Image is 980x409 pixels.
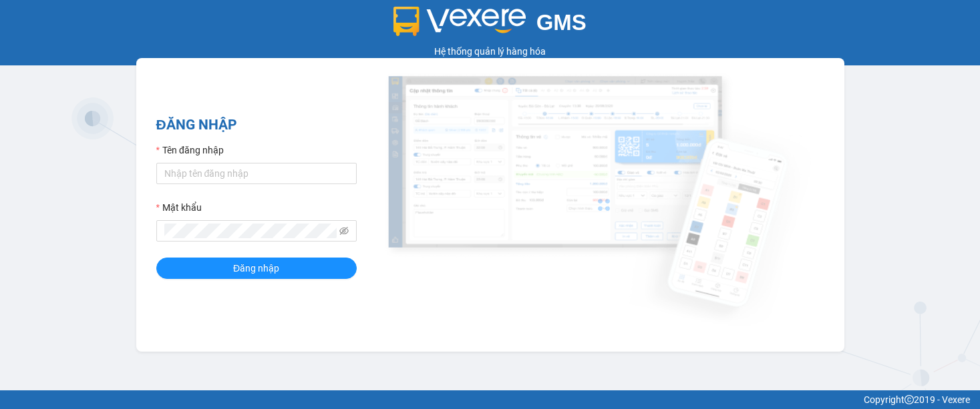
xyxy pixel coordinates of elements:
input: Mật khẩu [164,224,337,238]
button: Đăng nhập [156,258,357,279]
span: GMS [536,10,587,35]
input: Tên đăng nhập [156,163,357,184]
a: GMS [393,20,587,31]
label: Tên đăng nhập [156,143,224,157]
span: Đăng nhập [233,261,279,276]
div: Copyright 2019 - Vexere [10,392,970,407]
h2: ĐĂNG NHẬP [156,114,357,136]
div: Hệ thống quản lý hàng hóa [3,44,977,59]
img: logo 2 [393,7,526,36]
span: copyright [905,395,914,404]
label: Mật khẩu [156,200,202,215]
span: eye-invisible [339,226,349,236]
